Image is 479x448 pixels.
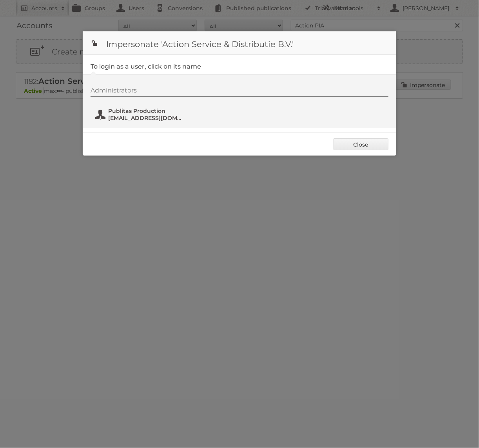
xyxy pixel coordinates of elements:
button: Publitas Production [EMAIL_ADDRESS][DOMAIN_NAME] [94,107,187,122]
legend: To login as a user, click on its name [91,63,201,70]
h1: Impersonate 'Action Service & Distributie B.V.' [83,31,396,55]
div: Administrators [91,87,388,97]
span: [EMAIL_ADDRESS][DOMAIN_NAME] [108,114,184,122]
a: Close [334,138,388,150]
span: Publitas Production [108,107,184,114]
